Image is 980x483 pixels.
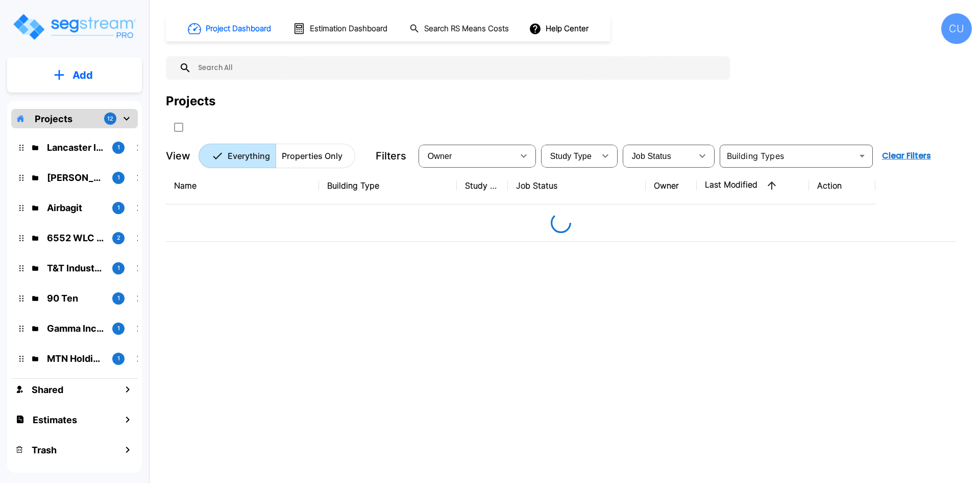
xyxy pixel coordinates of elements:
[199,144,276,168] button: Everything
[47,261,104,275] p: T&T Industrial Partners
[33,413,77,427] h1: Estimates
[117,234,120,242] p: 2
[47,291,104,305] p: 90 Ten
[625,142,692,170] div: Select
[809,167,875,204] th: Action
[289,18,393,39] button: Estimation Dashboard
[117,264,120,272] p: 1
[319,167,457,204] th: Building Type
[646,167,697,204] th: Owner
[47,141,104,154] p: Lancaster Industrial Partners
[107,114,113,123] p: 12
[941,13,972,44] div: CU
[117,203,120,212] p: 1
[543,142,595,170] div: Select
[405,19,514,39] button: Search RS Means Costs
[47,201,104,215] p: Airbagit
[206,23,271,35] h1: Project Dashboard
[855,149,869,163] button: Open
[47,171,104,185] p: Steve Carmadalian
[376,148,406,164] p: Filters
[117,143,120,152] p: 1
[117,294,120,303] p: 1
[117,324,120,333] p: 1
[199,144,355,168] div: Platform
[310,23,387,35] h1: Estimation Dashboard
[117,173,120,182] p: 1
[35,112,72,126] p: Projects
[184,17,277,40] button: Project Dashboard
[32,443,57,457] h1: Trash
[228,150,270,162] p: Everything
[47,321,104,335] p: Gamma Income
[117,354,120,363] p: 1
[168,117,189,137] button: SelectAll
[12,12,137,41] img: Logo
[166,92,215,110] div: Projects
[166,167,319,204] th: Name
[428,152,452,160] span: Owner
[32,383,63,397] h1: Shared
[424,23,509,35] h1: Search RS Means Costs
[550,152,592,160] span: Study Type
[697,167,809,204] th: Last Modified
[166,148,190,164] p: View
[276,144,355,168] button: Properties Only
[47,352,104,365] p: MTN Holdings
[878,146,935,166] button: Clear Filters
[527,19,593,38] button: Help Center
[457,167,508,204] th: Study Type
[508,167,646,204] th: Job Status
[7,60,142,90] button: Add
[72,67,93,83] p: Add
[723,149,853,163] input: Building Types
[632,152,671,160] span: Job Status
[191,56,725,80] input: Search All
[47,231,104,245] p: 6552 WLC LCC
[421,142,513,170] div: Select
[282,150,342,162] p: Properties Only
